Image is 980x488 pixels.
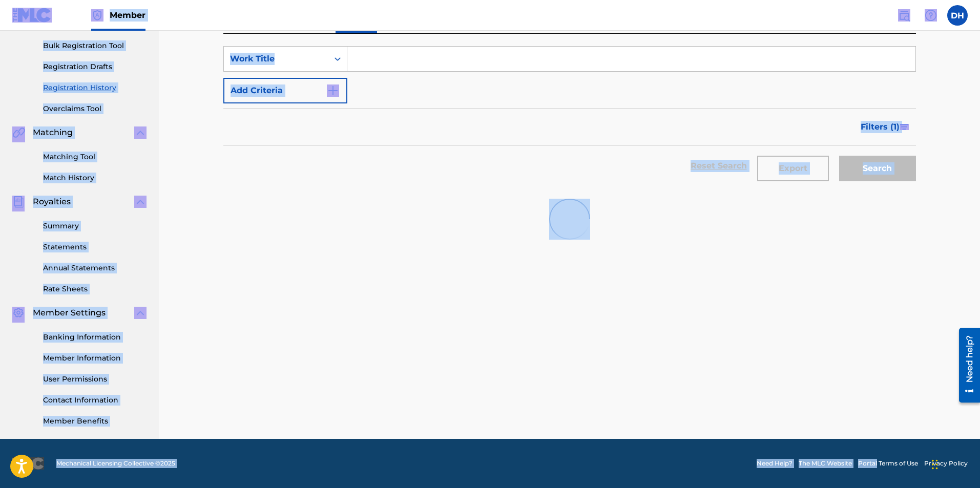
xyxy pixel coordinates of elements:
div: User Menu [947,5,968,26]
img: Matching [12,126,25,139]
img: Member Settings [12,307,25,319]
a: Rate Sheets [43,284,147,294]
span: Mechanical Licensing Collective © 2025 [56,459,175,468]
span: Member [110,9,145,21]
a: User Permissions [43,374,147,385]
form: Search Form [223,46,916,186]
a: Contact Information [43,395,147,406]
img: Top Rightsholder [91,9,103,22]
img: MLC Logo [12,8,52,23]
a: Annual Statements [43,263,147,273]
a: Public Search [894,5,914,26]
button: Filters (1) [854,114,916,140]
img: expand [134,126,147,139]
img: expand [134,307,147,319]
img: logo [12,457,44,470]
button: Add Criteria [223,78,347,103]
div: Help [921,5,941,26]
a: Privacy Policy [924,459,968,468]
div: Work Title [230,53,322,65]
a: Match History [43,173,147,183]
span: Royalties [33,196,71,208]
img: Royalties [12,196,25,208]
a: Banking Information [43,332,147,343]
a: Registration History [43,82,147,93]
a: Need Help? [757,459,793,468]
a: Bulk Registration Tool [43,40,147,51]
img: search [898,9,910,22]
a: Matching Tool [43,152,147,162]
img: 9d2ae6d4665cec9f34b9.svg [327,84,339,97]
a: The MLC Website [799,459,852,468]
span: Member Settings [33,307,106,319]
img: expand [134,196,147,208]
a: Portal Terms of Use [858,459,918,468]
a: Statements [43,242,147,252]
img: help [925,9,937,22]
div: Drag [932,449,938,480]
span: Filters ( 1 ) [861,121,900,133]
iframe: Resource Center [951,324,980,407]
a: Registration Drafts [43,61,147,72]
a: Member Benefits [43,416,147,427]
span: Matching [33,126,73,139]
iframe: Chat Widget [929,439,980,488]
a: Member Information [43,353,147,364]
img: filter [900,124,909,130]
a: Summary [43,221,147,231]
img: preloader [542,192,597,247]
a: Overclaims Tool [43,103,147,114]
